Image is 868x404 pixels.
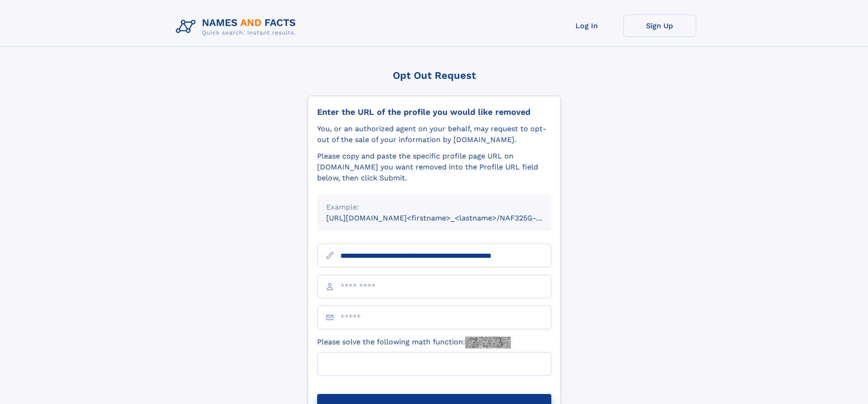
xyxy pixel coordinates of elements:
small: [URL][DOMAIN_NAME]<firstname>_<lastname>/NAF325G-xxxxxxxx [326,214,569,222]
a: Sign Up [623,15,696,37]
a: Log In [550,15,623,37]
div: Opt Out Request [308,70,561,81]
label: Please solve the following math function: [317,337,511,348]
img: Logo Names and Facts [172,15,303,39]
div: Please copy and paste the specific profile page URL on [DOMAIN_NAME] you want removed into the Pr... [317,151,551,184]
div: You, or an authorized agent on your behalf, may request to opt-out of the sale of your informatio... [317,123,551,145]
div: Example: [326,202,542,213]
div: Enter the URL of the profile you would like removed [317,107,551,117]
